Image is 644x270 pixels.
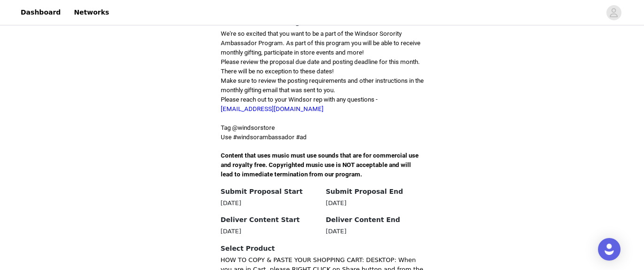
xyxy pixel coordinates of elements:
[221,96,378,112] span: Please reach out to your Windsor rep with any questions -
[598,238,621,261] div: Open Intercom Messenger
[221,199,318,208] div: [DATE]
[221,134,307,141] span: Use #windsorambassador #ad
[221,58,420,75] span: Please review the proposal due date and posting deadline for this month. There will be no excepti...
[326,199,424,208] div: [DATE]
[221,30,420,56] span: We're so excited that you want to be a part of the Windsor Sorority Ambassador Program. As part o...
[15,2,66,23] a: Dashboard
[326,187,424,197] h4: Submit Proposal End
[221,227,318,236] div: [DATE]
[221,124,275,131] span: Tag @windsorstore
[326,227,424,236] div: [DATE]
[326,215,424,225] h4: Deliver Content End
[221,77,424,94] span: Make sure to review the posting requirements and other instructions in the monthly gifting email ...
[221,152,420,178] span: Content that uses music must use sounds that are for commercial use and royalty free. Copyrighted...
[221,187,318,197] h4: Submit Proposal Start
[68,2,115,23] a: Networks
[221,215,318,225] h4: Deliver Content Start
[221,105,324,112] a: [EMAIL_ADDRESS][DOMAIN_NAME]
[609,5,618,20] div: avatar
[221,244,424,254] h4: Select Product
